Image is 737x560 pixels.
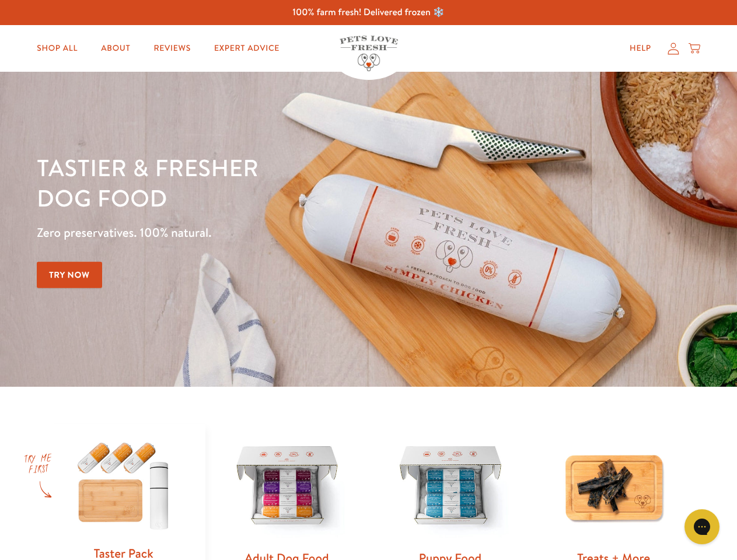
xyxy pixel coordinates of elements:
[37,262,102,288] a: Try Now
[679,505,725,548] iframe: Gorgias live chat messenger
[340,36,398,71] img: Pets Love Fresh
[37,152,479,213] h1: Tastier & fresher dog food
[620,37,661,60] a: Help
[205,37,289,60] a: Expert Advice
[92,37,139,60] a: About
[27,37,87,60] a: Shop All
[37,222,479,243] p: Zero preservatives. 100% natural.
[144,37,200,60] a: Reviews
